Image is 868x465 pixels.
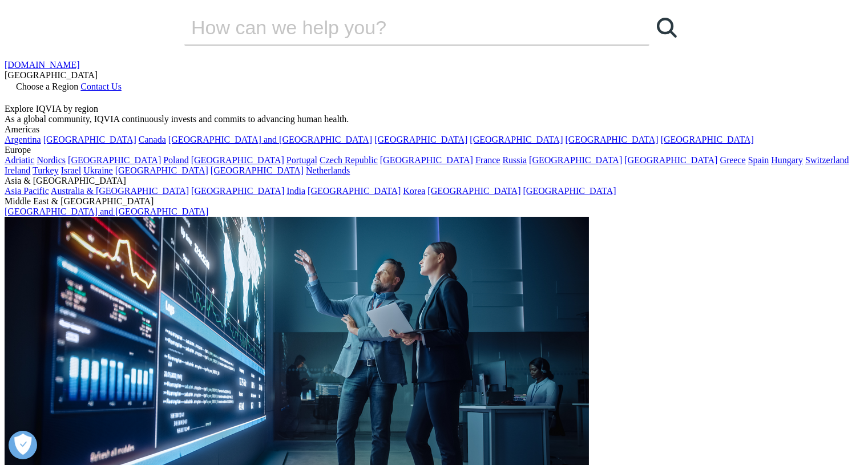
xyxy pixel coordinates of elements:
[80,82,122,91] a: Contact Us
[5,124,863,135] div: Americas
[475,155,500,165] a: France
[403,186,425,196] a: Korea
[657,18,677,38] svg: Search
[649,10,684,45] a: Suchen
[168,135,372,144] a: [GEOGRAPHIC_DATA] and [GEOGRAPHIC_DATA]
[523,186,616,196] a: [GEOGRAPHIC_DATA]
[306,165,350,175] a: Netherlands
[748,155,769,165] a: Spain
[5,135,41,144] a: Argentina
[5,70,863,80] div: [GEOGRAPHIC_DATA]
[61,165,82,175] a: Israel
[320,155,378,165] a: Czech Republic
[503,155,527,165] a: Russia
[51,186,189,196] a: Australia & [GEOGRAPHIC_DATA]
[5,196,863,207] div: Middle East & [GEOGRAPHIC_DATA]
[43,135,136,144] a: [GEOGRAPHIC_DATA]
[286,155,317,165] a: Portugal
[115,165,208,175] a: [GEOGRAPHIC_DATA]
[720,155,745,165] a: Greece
[211,165,304,175] a: [GEOGRAPHIC_DATA]
[5,155,34,165] a: Adriatic
[33,165,59,175] a: Turkey
[805,155,849,165] a: Switzerland
[5,145,863,155] div: Europe
[5,165,30,175] a: Ireland
[191,155,284,165] a: [GEOGRAPHIC_DATA]
[9,431,37,459] button: Open Preferences
[16,82,78,91] span: Choose a Region
[308,186,401,196] a: [GEOGRAPHIC_DATA]
[5,104,863,114] div: Explore IQVIA by region
[771,155,803,165] a: Hungary
[380,155,473,165] a: [GEOGRAPHIC_DATA]
[5,176,863,186] div: Asia & [GEOGRAPHIC_DATA]
[5,114,863,124] div: As a global community, IQVIA continuously invests and commits to advancing human health.
[5,60,80,70] a: [DOMAIN_NAME]
[68,155,161,165] a: [GEOGRAPHIC_DATA]
[470,135,563,144] a: [GEOGRAPHIC_DATA]
[529,155,622,165] a: [GEOGRAPHIC_DATA]
[191,186,284,196] a: [GEOGRAPHIC_DATA]
[661,135,754,144] a: [GEOGRAPHIC_DATA]
[566,135,659,144] a: [GEOGRAPHIC_DATA]
[374,135,467,144] a: [GEOGRAPHIC_DATA]
[83,165,113,175] a: Ukraine
[427,186,520,196] a: [GEOGRAPHIC_DATA]
[286,186,305,196] a: India
[624,155,717,165] a: [GEOGRAPHIC_DATA]
[37,155,66,165] a: Nordics
[139,135,166,144] a: Canada
[5,207,208,216] a: [GEOGRAPHIC_DATA] and [GEOGRAPHIC_DATA]
[5,186,49,196] a: Asia Pacific
[163,155,188,165] a: Poland
[184,10,617,45] input: Suchen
